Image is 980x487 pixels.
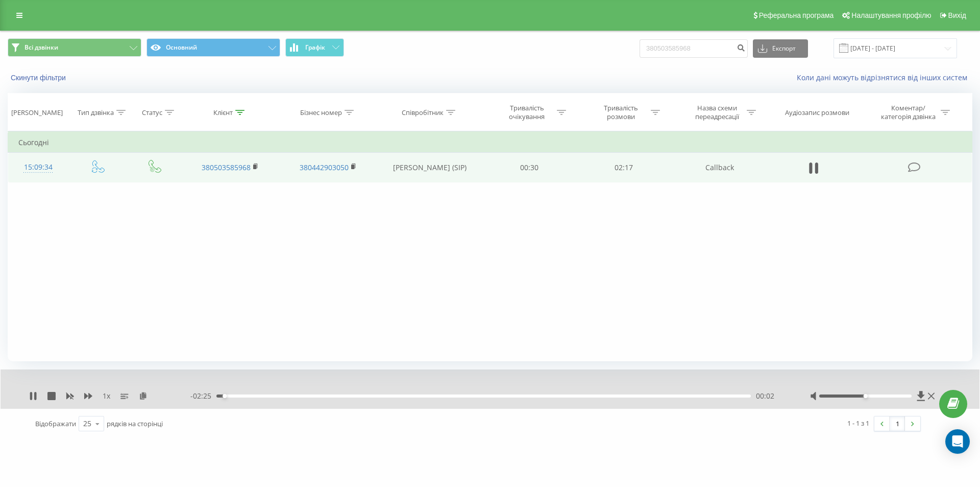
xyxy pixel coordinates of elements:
div: 25 [83,419,91,429]
button: Скинути фільтри [8,73,71,82]
span: - 02:25 [190,391,216,401]
div: Назва схеми переадресації [690,104,744,121]
td: 02:17 [576,153,670,182]
span: Налаштування профілю [851,11,931,19]
a: Коли дані можуть відрізнятися вiд інших систем [797,73,972,82]
button: Основний [146,38,280,57]
div: Open Intercom Messenger [945,429,970,454]
button: Експорт [753,39,808,58]
div: Співробітник [402,108,444,117]
button: Графік [285,38,344,57]
div: 1 - 1 з 1 [847,418,869,428]
div: Accessibility label [863,394,867,398]
div: Аудіозапис розмови [785,108,849,117]
div: Тривалість очікування [500,104,554,121]
td: 00:30 [482,153,576,182]
div: Коментар/категорія дзвінка [878,104,938,121]
span: Вихід [948,11,966,19]
span: 00:02 [756,391,774,401]
div: Accessibility label [223,394,227,398]
td: Сьогодні [8,132,972,153]
td: [PERSON_NAME] (SIP) [377,153,482,182]
div: [PERSON_NAME] [11,108,63,117]
button: Всі дзвінки [8,38,141,57]
div: 15:09:34 [18,157,58,177]
input: Пошук за номером [640,39,748,58]
span: Графік [305,44,325,51]
a: 380503585968 [202,163,251,172]
span: Відображати [35,419,76,428]
span: рядків на сторінці [107,419,163,428]
span: Всі дзвінки [24,43,58,52]
div: Статус [142,108,162,117]
div: Клієнт [213,108,233,117]
span: Реферальна програма [759,11,834,19]
div: Тривалість розмови [594,104,648,121]
a: 380442903050 [300,163,349,172]
div: Бізнес номер [300,108,342,117]
td: Callback [671,153,769,182]
div: Тип дзвінка [78,108,114,117]
span: 1 x [103,391,110,401]
a: 1 [890,416,905,431]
